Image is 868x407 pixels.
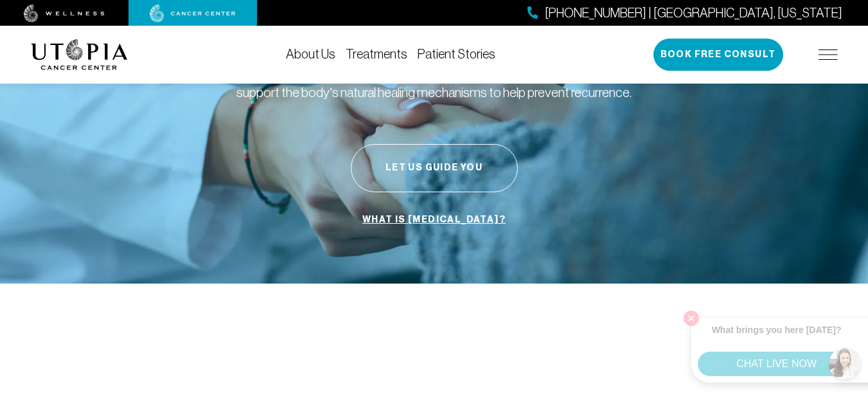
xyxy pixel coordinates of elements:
button: Book Free Consult [653,39,783,71]
img: logo [31,39,128,70]
a: About Us [286,47,335,61]
img: wellness [24,5,105,23]
img: icon-hamburger [819,50,838,60]
span: [PHONE_NUMBER] | [GEOGRAPHIC_DATA], [US_STATE] [545,4,842,23]
a: What is [MEDICAL_DATA]? [359,208,509,232]
button: Let Us Guide You [351,144,518,192]
a: Patient Stories [418,47,495,61]
img: cancer center [150,5,236,23]
a: [PHONE_NUMBER] | [GEOGRAPHIC_DATA], [US_STATE] [527,4,842,23]
a: Treatments [346,47,407,61]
